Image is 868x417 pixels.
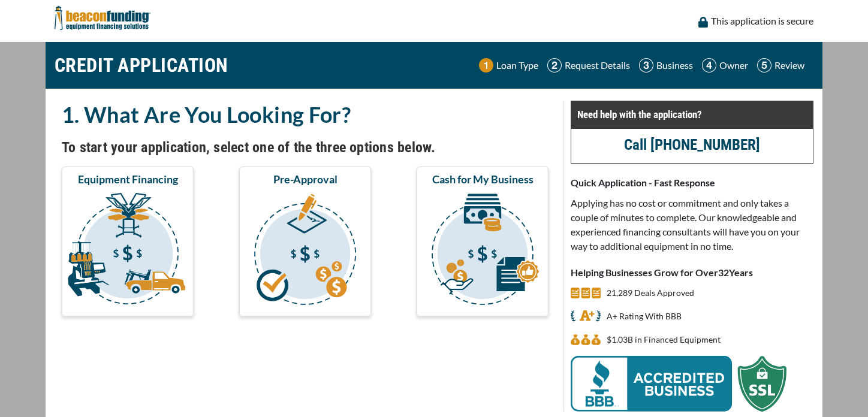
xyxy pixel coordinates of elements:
[55,48,228,83] h1: CREDIT APPLICATION
[639,58,653,72] img: Step 3
[656,58,693,72] p: Business
[547,58,562,72] img: Step 2
[273,172,337,186] span: Pre-Approval
[242,191,369,311] img: Pre-Approval
[62,167,194,316] button: Equipment Financing
[711,14,813,28] p: This application is secure
[565,58,630,72] p: Request Details
[78,172,178,186] span: Equipment Financing
[719,58,748,72] p: Owner
[571,356,786,412] img: BBB Acredited Business and SSL Protection
[624,136,760,153] a: Call [PHONE_NUMBER]
[577,107,807,122] p: Need help with the application?
[419,191,546,311] img: Cash for My Business
[571,176,813,190] p: Quick Application - Fast Response
[607,309,682,324] p: A+ Rating With BBB
[417,167,548,316] button: Cash for My Business
[432,172,534,186] span: Cash for My Business
[239,167,371,316] button: Pre-Approval
[718,267,729,278] span: 32
[62,101,548,128] h2: 1. What Are You Looking For?
[571,265,813,280] p: Helping Businesses Grow for Over Years
[757,58,771,72] img: Step 5
[64,191,191,311] img: Equipment Financing
[702,58,716,72] img: Step 4
[479,58,493,72] img: Step 1
[607,286,694,300] p: 21,289 Deals Approved
[496,58,538,72] p: Loan Type
[698,17,708,28] img: lock icon to convery security
[607,333,721,347] p: $1.03B in Financed Equipment
[774,58,804,72] p: Review
[62,137,548,158] h4: To start your application, select one of the three options below.
[571,196,813,253] p: Applying has no cost or commitment and only takes a couple of minutes to complete. Our knowledgea...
